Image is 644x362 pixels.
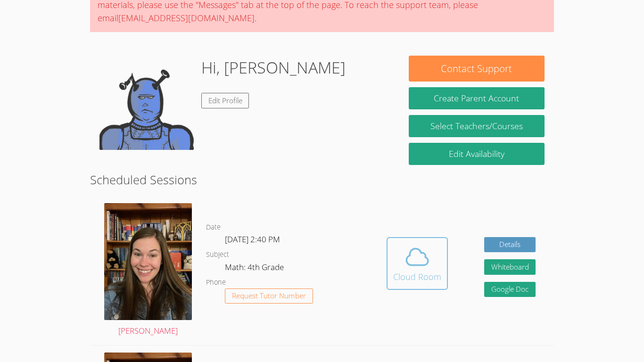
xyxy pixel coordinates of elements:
[409,87,545,109] button: Create Parent Account
[225,261,286,277] dd: Math: 4th Grade
[484,282,536,297] a: Google Doc
[484,259,536,275] button: Whiteboard
[409,115,545,137] a: Select Teachers/Courses
[393,270,441,283] div: Cloud Room
[201,56,346,80] h1: Hi, [PERSON_NAME]
[104,203,192,338] a: [PERSON_NAME]
[409,143,545,165] a: Edit Availability
[206,277,226,288] dt: Phone
[206,222,221,233] dt: Date
[387,237,448,290] button: Cloud Room
[225,288,313,304] button: Request Tutor Number
[409,56,545,82] button: Contact Support
[99,56,194,150] img: default.png
[232,292,306,299] span: Request Tutor Number
[104,203,192,320] img: avatar.png
[206,249,229,261] dt: Subject
[201,93,249,108] a: Edit Profile
[90,171,554,189] h2: Scheduled Sessions
[484,237,536,253] a: Details
[225,234,280,245] span: [DATE] 2:40 PM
